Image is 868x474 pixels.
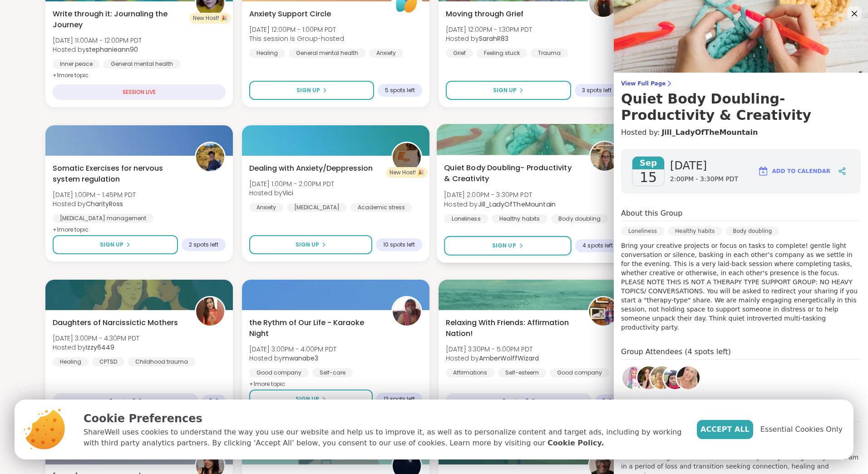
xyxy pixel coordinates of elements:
span: Full [209,397,218,405]
span: 4 spots left [582,242,613,249]
button: Sign Up [249,81,374,100]
div: Healthy habits [668,227,722,236]
span: Full [602,397,612,405]
p: Cookie Preferences [84,410,682,427]
p: Bring your creative projects or focus on tasks to complete! gentle light conversation or silence,... [621,241,861,332]
div: General mental health [104,59,180,69]
div: Healing [249,49,285,58]
span: Moving through Grief [446,9,523,20]
span: Hosted by [444,199,556,208]
span: Sign Up [492,242,516,250]
div: Self-care [312,368,353,377]
button: Sign Up [249,390,373,409]
b: Jill_LadyOfTheMountain [478,199,556,208]
div: Anxiety [249,203,283,212]
span: Sign Up [296,395,319,403]
div: Session Full [446,393,592,409]
span: [DATE] 3:30PM - 5:00PM PDT [446,345,539,354]
div: Body doubling [551,214,608,223]
span: [DATE] 3:00PM - 4:30PM PDT [53,334,139,343]
div: Healing [53,357,89,366]
div: Affirmations [446,368,494,377]
span: Hosted by [53,199,136,208]
div: General mental health [289,49,365,58]
img: Izzy6449 [196,297,224,326]
div: Body doubling [725,227,779,236]
button: Add to Calendar [754,160,834,182]
img: AmberWolffWizard [589,297,617,326]
div: [MEDICAL_DATA] management [53,214,153,223]
h4: Group Attendees (4 spots left) [621,346,861,360]
span: 2 spots left [189,241,218,248]
div: Trauma [531,49,568,58]
span: Relaxing With Friends: Affirmation Nation! [446,317,578,339]
span: This session is Group-hosted [249,34,344,43]
span: 2:00PM - 3:30PM PDT [670,175,738,184]
a: lilygarrett824 [676,365,701,390]
div: Loneliness [621,227,664,236]
img: ShareWell Logomark [758,166,769,177]
span: Write through it: Journaling the Journey [53,9,185,30]
span: [DATE] 11:00AM - 12:00PM PDT [53,36,142,45]
div: [MEDICAL_DATA] [287,203,347,212]
span: Sign Up [296,241,319,249]
button: Accept All [697,420,753,439]
span: Accept All [700,424,750,435]
b: stephanieann90 [86,45,138,54]
b: mwanabe3 [282,354,318,363]
div: CPTSD [92,357,124,366]
img: Jill_LadyOfTheMountain [591,142,619,171]
span: Sign Up [296,86,320,94]
span: [DATE] 12:00PM - 1:30PM PDT [446,25,532,34]
a: Cookie Policy. [547,438,604,449]
a: CeeJai [621,365,646,390]
img: Tasha_Chi [664,366,686,389]
span: Sign Up [493,86,517,94]
div: Grief [446,49,473,58]
h3: Quiet Body Doubling- Productivity & Creativity [621,91,861,123]
img: lilygarrett824 [677,366,700,389]
a: View Full PageQuiet Body Doubling- Productivity & Creativity [621,80,861,123]
span: [DATE] 1:00PM - 1:45PM PDT [53,190,136,199]
span: Anxiety Support Circle [249,9,331,20]
img: Rose68 [651,366,673,389]
a: shelleehance [636,365,661,390]
div: Inner peace [53,59,100,69]
b: SarahR83 [479,34,508,43]
span: 10 spots left [383,241,415,248]
span: Somatic Exercises for nervous system regulation [53,163,185,185]
span: [DATE] 12:00PM - 1:00PM PDT [249,25,344,34]
span: Hosted by [249,354,336,363]
b: AmberWolffWizard [479,354,539,363]
div: Academic stress [350,203,412,212]
div: Healthy habits [492,214,547,223]
div: Feeling stuck [477,49,527,58]
div: Loneliness [444,214,488,223]
a: Jill_LadyOfTheMountain [661,127,758,138]
div: Good company [550,368,609,377]
a: Tasha_Chi [662,365,688,390]
div: SESSION LIVE [53,84,226,100]
button: Sign Up [249,235,372,254]
img: CharityRoss [196,143,224,171]
b: Izzy6449 [86,343,114,352]
span: Hosted by [446,34,532,43]
h4: About this Group [621,208,682,219]
p: ShareWell uses cookies to understand the way you use our website and help us to improve it, as we... [84,427,682,449]
span: Hosted by [53,343,139,352]
a: Rose68 [649,365,675,390]
span: View Full Page [621,80,861,87]
span: [DATE] 3:00PM - 4:00PM PDT [249,345,336,354]
div: Childhood trauma [128,357,195,366]
span: Hosted by [446,354,539,363]
button: Sign Up [446,81,571,100]
div: Good company [249,368,309,377]
span: Hosted by [249,188,334,197]
span: Dealing with Anxiety/Deppression [249,163,373,174]
div: Session Full [53,393,198,409]
span: [DATE] [670,158,738,173]
span: 15 [640,169,657,186]
div: Self-esteem [498,368,546,377]
div: New Host! 🎉 [189,13,231,24]
span: Hosted by [53,45,142,54]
